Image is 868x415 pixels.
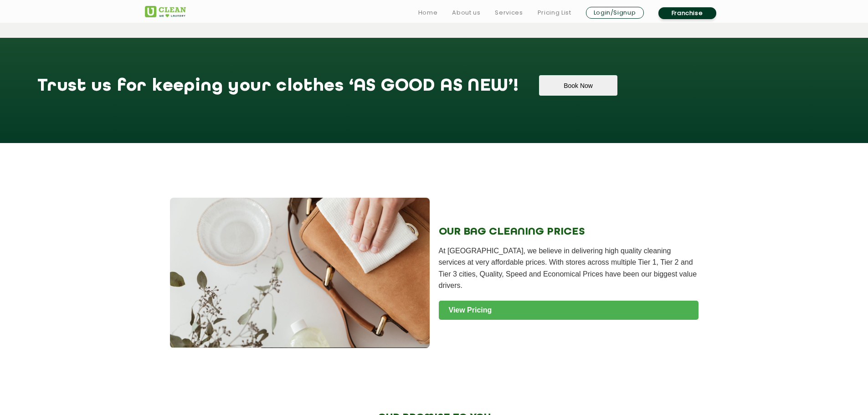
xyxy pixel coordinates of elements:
[452,7,480,18] a: About us
[538,7,571,18] a: Pricing List
[539,75,617,96] button: Book Now
[495,7,523,18] a: Services
[658,7,716,19] a: Franchise
[439,245,699,292] p: At [GEOGRAPHIC_DATA], we believe in delivering high quality cleaning services at very affordable ...
[439,226,699,238] h2: OUR BAG CLEANING PRICES
[418,7,438,18] a: Home
[586,7,644,19] a: Login/Signup
[439,301,699,320] a: View Pricing
[37,75,519,106] h1: Trust us for keeping your clothes ‘AS GOOD AS NEW’!
[170,198,430,348] img: Bag Cleaning Service
[145,6,186,17] img: UClean Laundry and Dry Cleaning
